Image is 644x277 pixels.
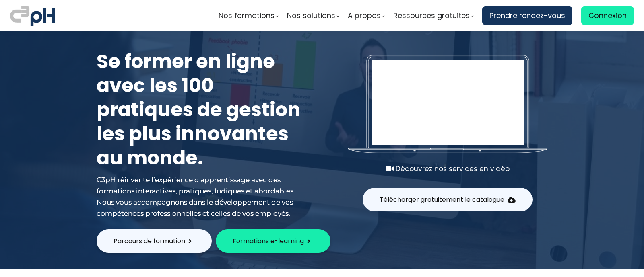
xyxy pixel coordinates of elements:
[233,236,304,246] span: Formations e-learning
[216,229,330,253] button: Formations e-learning
[348,10,381,22] span: A propos
[588,10,627,22] span: Connexion
[97,229,212,253] button: Parcours de formation
[581,6,634,25] a: Connexion
[393,10,470,22] span: Ressources gratuites
[489,10,565,22] span: Prendre rendez-vous
[363,188,533,211] button: Télécharger gratuitement le catalogue
[380,195,504,205] span: Télécharger gratuitement le catalogue
[287,10,335,22] span: Nos solutions
[348,163,547,174] div: Découvrez nos services en vidéo
[114,236,185,246] span: Parcours de formation
[97,49,306,170] h1: Se former en ligne avec les 100 pratiques de gestion les plus innovantes au monde.
[219,10,275,22] span: Nos formations
[97,174,306,219] div: C3pH réinvente l’expérience d'apprentissage avec des formations interactives, pratiques, ludiques...
[10,4,55,27] img: logo C3PH
[482,6,572,25] a: Prendre rendez-vous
